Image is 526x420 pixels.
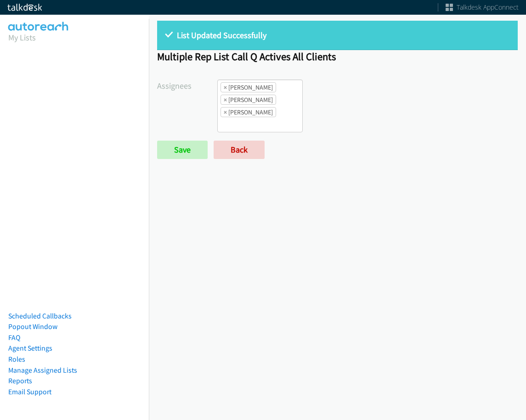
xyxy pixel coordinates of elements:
[224,83,227,92] span: ×
[499,173,526,246] iframe: Resource Center
[224,95,227,104] span: ×
[157,79,217,92] label: Assignees
[8,376,32,385] a: Reports
[8,312,72,320] a: Scheduled Callbacks
[221,107,276,117] li: Jasmin Martinez
[8,355,25,363] a: Roles
[157,50,518,63] h1: Multiple Rep List Call Q Actives All Clients
[165,29,509,41] p: List Updated Successfully
[157,141,208,159] input: Save
[8,322,57,331] a: Popout Window
[8,366,77,375] a: Manage Assigned Lists
[221,82,276,92] li: Alana Ruiz
[446,3,519,12] a: Talkdesk AppConnect
[8,387,51,396] a: Email Support
[8,344,52,352] a: Agent Settings
[214,141,265,159] a: Back
[224,108,227,117] span: ×
[8,333,20,342] a: FAQ
[221,95,276,105] li: Amber Ramos
[8,32,36,43] a: My Lists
